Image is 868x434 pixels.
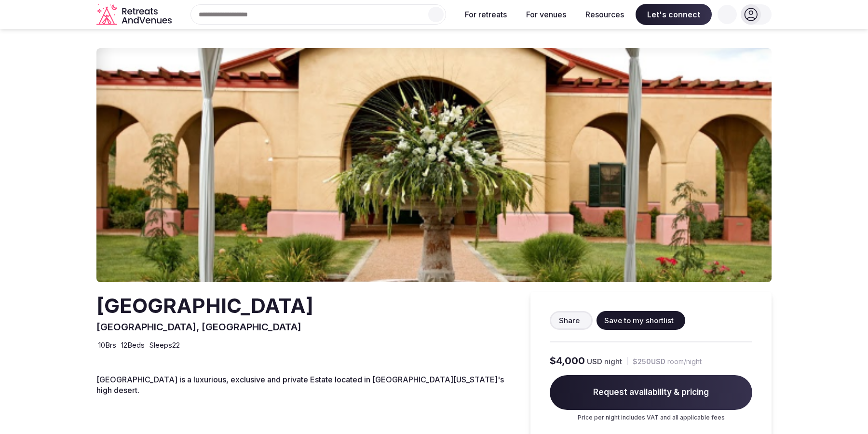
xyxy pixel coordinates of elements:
[578,4,632,25] button: Resources
[597,311,685,330] button: Save to my shortlist
[667,357,702,366] span: room/night
[550,375,752,410] span: Request availability & pricing
[587,356,602,366] span: USD
[633,357,665,366] span: $250 USD
[96,375,504,395] span: [GEOGRAPHIC_DATA] is a luxurious, exclusive and private Estate located in [GEOGRAPHIC_DATA][US_ST...
[96,48,772,282] img: Venue cover photo
[636,4,712,25] span: Let's connect
[550,414,752,422] p: Price per night includes VAT and all applicable fees
[457,4,515,25] button: For retreats
[96,4,174,26] a: Visit the homepage
[96,4,174,26] svg: Retreats and Venues company logo
[149,340,180,350] span: Sleeps 22
[96,292,313,320] h2: [GEOGRAPHIC_DATA]
[626,356,629,366] div: |
[121,340,145,350] span: 12 Beds
[550,354,585,367] span: $4,000
[98,340,116,350] span: 10 Brs
[550,311,593,330] button: Share
[604,315,674,325] span: Save to my shortlist
[518,4,574,25] button: For venues
[559,315,580,325] span: Share
[604,356,622,366] span: night
[96,321,301,333] span: [GEOGRAPHIC_DATA], [GEOGRAPHIC_DATA]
